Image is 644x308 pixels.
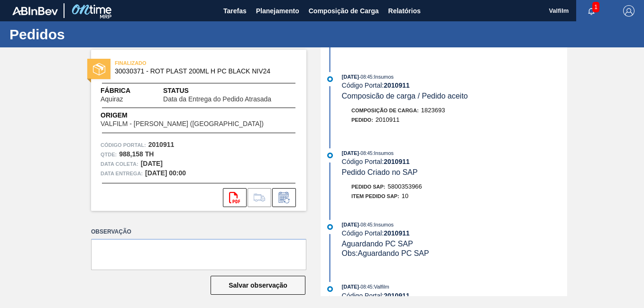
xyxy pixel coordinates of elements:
[342,82,567,89] div: Código Portal:
[342,150,359,156] span: [DATE]
[119,150,154,158] strong: 988,158 TH
[421,107,445,114] span: 1823693
[372,222,394,227] span: : Insumos
[101,86,153,96] span: Fábrica
[223,5,247,17] span: Tarefas
[402,192,408,199] span: 10
[327,286,333,292] img: atual
[359,151,372,156] span: - 08:45
[101,140,146,150] span: Código Portal:
[372,284,389,290] span: : Valfilm
[248,188,271,207] div: Ir para Composição de Carga
[342,240,413,248] span: Aguardando PC SAP
[163,96,271,103] span: Data da Entrega do Pedido Atrasada
[592,2,599,12] span: 1
[359,74,372,80] span: - 08:45
[101,96,123,103] span: Aquiraz
[342,158,567,165] div: Código Portal:
[372,150,394,156] span: : Insumos
[342,168,418,176] span: Pedido Criado no SAP
[101,120,264,127] span: VALFILM - [PERSON_NAME] ([GEOGRAPHIC_DATA])
[256,5,299,17] span: Planejamento
[351,117,373,123] span: Pedido :
[342,249,429,257] span: Obs: Aguardando PC SAP
[141,160,163,167] strong: [DATE]
[12,7,58,15] img: TNhmsLtSVTkK8tSr43FrP2fwEKptu5GPRR3wAAAABJRU5ErkJggg==
[9,29,178,40] h1: Pedidos
[309,5,379,17] span: Composição de Carga
[342,74,359,80] span: [DATE]
[351,184,386,190] span: Pedido SAP:
[101,169,143,178] span: Data entrega:
[359,222,372,227] span: - 08:45
[372,74,394,80] span: : Insumos
[351,193,399,199] span: Item pedido SAP:
[223,188,247,207] div: Abrir arquivo PDF
[101,110,291,120] span: Origem
[327,224,333,230] img: atual
[115,58,248,68] span: FINALIZADO
[327,153,333,158] img: atual
[163,86,297,96] span: Status
[342,92,468,100] span: Composicão de carga / Pedido aceito
[351,108,419,113] span: Composição de Carga :
[384,229,410,237] strong: 2010911
[384,292,410,299] strong: 2010911
[101,150,117,159] span: Qtde :
[93,63,105,75] img: status
[272,188,296,207] div: Informar alteração no pedido
[576,4,607,18] button: Notificações
[211,276,305,295] button: Salvar observação
[388,183,422,190] span: 5800353966
[623,5,635,17] img: Logout
[327,76,333,82] img: atual
[342,222,359,227] span: [DATE]
[384,158,410,165] strong: 2010911
[115,68,287,75] span: 30030371 - ROT PLAST 200ML H PC BLACK NIV24
[342,229,567,237] div: Código Portal:
[148,141,175,148] strong: 2010911
[388,5,421,17] span: Relatórios
[342,284,359,290] span: [DATE]
[91,225,306,239] label: Observação
[359,284,372,290] span: - 08:45
[384,82,410,89] strong: 2010911
[145,169,186,177] strong: [DATE] 00:00
[101,159,138,169] span: Data coleta:
[376,116,400,123] span: 2010911
[342,292,567,299] div: Código Portal:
